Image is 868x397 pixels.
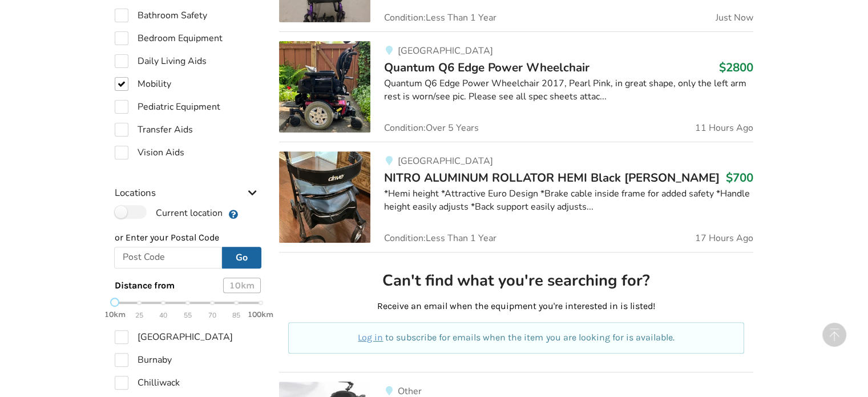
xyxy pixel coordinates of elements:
div: Locations [115,164,261,204]
label: Bedroom Equipment [115,31,223,45]
span: 70 [208,309,216,322]
a: Log in [358,332,383,343]
span: 85 [232,309,240,322]
label: Pediatric Equipment [115,100,220,114]
span: 25 [135,309,143,322]
img: mobility-nitro aluminum rollator hemi black walker [279,151,370,243]
h3: $700 [726,170,753,185]
span: NITRO ALUMINUM ROLLATOR HEMI Black [PERSON_NAME] [384,170,720,186]
strong: 10km [104,310,126,319]
a: mobility-nitro aluminum rollator hemi black walker[GEOGRAPHIC_DATA]NITRO ALUMINUM ROLLATOR HEMI B... [279,142,753,252]
span: 40 [159,309,167,322]
span: Just Now [716,13,753,22]
label: Current location [115,205,223,220]
h3: $2800 [719,60,753,75]
span: [GEOGRAPHIC_DATA] [397,155,492,167]
h2: Can't find what you're searching for? [288,271,744,291]
span: 55 [184,309,192,322]
label: Bathroom Safety [115,9,207,22]
span: [GEOGRAPHIC_DATA] [397,45,492,57]
label: Daily Living Aids [115,54,207,68]
div: 10 km [223,278,261,293]
span: Condition: Over 5 Years [384,123,479,133]
label: Transfer Aids [115,123,193,137]
p: or Enter your Postal Code [115,231,261,244]
input: Post Code [114,247,222,268]
p: to subscribe for emails when the item you are looking for is available. [302,331,730,344]
label: Chilliwack [115,376,180,390]
span: Quantum Q6 Edge Power Wheelchair [384,59,590,75]
button: Go [222,247,261,268]
span: 17 Hours Ago [695,234,753,243]
label: [GEOGRAPHIC_DATA] [115,330,233,344]
span: Condition: Less Than 1 Year [384,13,496,22]
span: Condition: Less Than 1 Year [384,234,496,243]
div: Quantum Q6 Edge Power Wheelchair 2017, Pearl Pink, in great shape, only the left arm rest is worn... [384,77,753,103]
label: Mobility [115,77,171,91]
span: 11 Hours Ago [695,123,753,133]
div: *Hemi height *Attractive Euro Design *Brake cable inside frame for added safety *Handle height ea... [384,187,753,214]
strong: 100km [248,310,273,319]
label: Burnaby [115,353,172,367]
p: Receive an email when the equipment you're interested in is listed! [288,300,744,313]
span: Distance from [115,280,175,291]
label: Vision Aids [115,146,184,159]
a: mobility-quantum q6 edge power wheelchair[GEOGRAPHIC_DATA]Quantum Q6 Edge Power Wheelchair$2800Qu... [279,31,753,142]
img: mobility-quantum q6 edge power wheelchair [279,41,370,133]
